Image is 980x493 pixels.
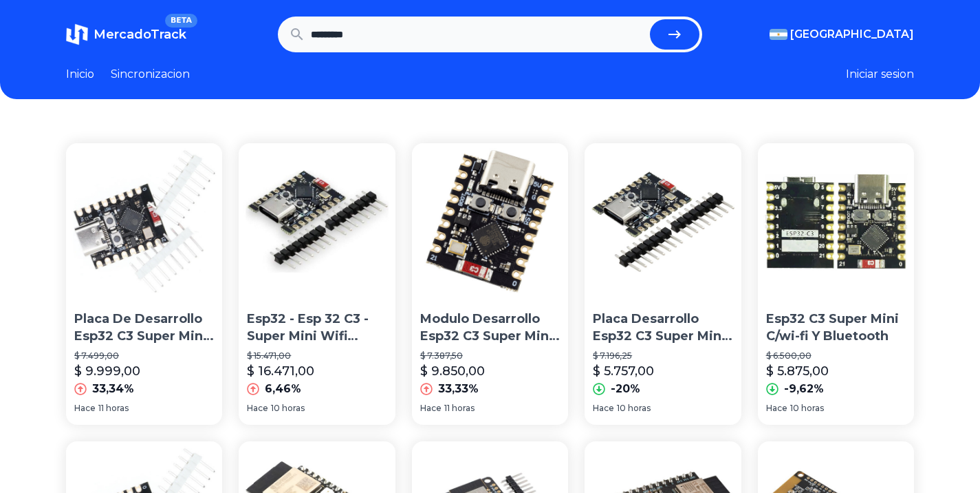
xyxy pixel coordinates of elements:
img: Modulo Desarrollo Esp32 C3 Super Mini Wifi Bluetooth Arduino [412,143,568,300]
p: $ 7.499,00 [74,350,214,361]
a: Placa Desarrollo Esp32 C3 Super Mini Wifi Bluetooth SgkPlaca Desarrollo Esp32 C3 Super Mini Wifi ... [585,143,741,425]
span: Hace [420,403,442,414]
img: MercadoTrack [66,23,88,45]
img: Placa De Desarrollo Esp32 C3 Super Mini Wifi Bluetooth [66,143,222,300]
p: 33,33% [438,381,479,397]
img: Placa Desarrollo Esp32 C3 Super Mini Wifi Bluetooth Sgk [585,143,741,300]
span: Hace [766,403,787,414]
p: -20% [611,381,640,397]
a: Inicio [66,66,94,83]
a: Esp32 - Esp 32 C3 - Super Mini Wifi BluetoothEsp32 - Esp 32 C3 - Super Mini Wifi Bluetooth$ 15.47... [239,143,395,425]
p: Placa De Desarrollo Esp32 C3 Super Mini Wifi Bluetooth [74,311,214,345]
span: BETA [165,14,197,28]
a: Esp32 C3 Super Mini C/wi-fi Y BluetoothEsp32 C3 Super Mini C/wi-fi Y Bluetooth$ 6.500,00$ 5.875,0... [758,143,914,425]
p: Esp32 - Esp 32 C3 - Super Mini Wifi Bluetooth [247,311,386,345]
p: Placa Desarrollo Esp32 C3 Super Mini Wifi Bluetooth Sgk [593,311,732,345]
span: 11 horas [98,403,129,414]
img: Esp32 - Esp 32 C3 - Super Mini Wifi Bluetooth [239,143,395,300]
span: Hace [74,403,96,414]
p: $ 15.471,00 [247,350,386,361]
p: $ 6.500,00 [766,350,906,361]
p: -9,62% [784,381,824,397]
a: MercadoTrackBETA [66,23,186,45]
span: 10 horas [790,403,824,414]
span: 11 horas [444,403,475,414]
span: MercadoTrack [94,27,186,42]
a: Sincronizacion [111,66,190,83]
span: 10 horas [271,403,305,414]
p: $ 16.471,00 [247,361,314,381]
p: 33,34% [92,381,134,397]
p: 6,46% [265,381,301,397]
p: $ 5.757,00 [593,361,654,381]
p: Modulo Desarrollo Esp32 C3 Super Mini Wifi Bluetooth Arduino [420,311,560,345]
a: Modulo Desarrollo Esp32 C3 Super Mini Wifi Bluetooth ArduinoModulo Desarrollo Esp32 C3 Super Mini... [412,143,568,425]
p: $ 9.999,00 [74,361,140,381]
span: [GEOGRAPHIC_DATA] [790,26,914,43]
p: $ 5.875,00 [766,361,829,381]
a: Placa De Desarrollo Esp32 C3 Super Mini Wifi BluetoothPlaca De Desarrollo Esp32 C3 Super Mini Wif... [66,143,222,425]
p: $ 7.387,50 [420,350,560,361]
button: [GEOGRAPHIC_DATA] [770,26,914,43]
img: Esp32 C3 Super Mini C/wi-fi Y Bluetooth [758,143,914,300]
p: $ 7.196,25 [593,350,732,361]
span: Hace [593,403,614,414]
p: Esp32 C3 Super Mini C/wi-fi Y Bluetooth [766,311,906,345]
p: $ 9.850,00 [420,361,485,381]
img: Argentina [770,29,787,40]
button: Iniciar sesion [846,66,914,83]
span: Hace [247,403,268,414]
span: 10 horas [617,403,651,414]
